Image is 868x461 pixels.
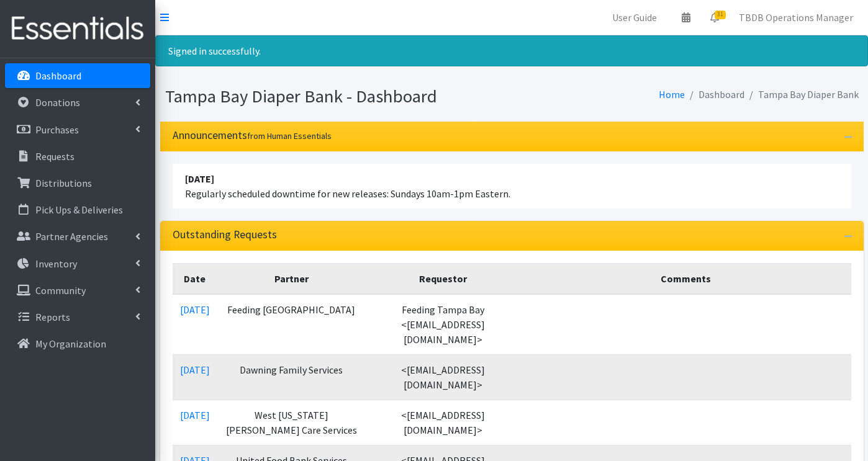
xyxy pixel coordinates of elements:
p: Distributions [35,177,92,189]
p: Requests [35,150,75,163]
h3: Outstanding Requests [173,228,277,241]
td: <[EMAIL_ADDRESS][DOMAIN_NAME]> [366,400,521,445]
a: Reports [5,305,150,329]
p: Reports [35,311,70,323]
a: My Organization [5,331,150,356]
th: Partner [217,263,366,294]
a: Inventory [5,251,150,276]
li: Regularly scheduled downtime for new releases: Sundays 10am-1pm Eastern. [173,164,851,208]
td: Feeding [GEOGRAPHIC_DATA] [217,294,366,355]
strong: [DATE] [185,172,214,185]
td: Feeding Tampa Bay <[EMAIL_ADDRESS][DOMAIN_NAME]> [366,294,521,355]
span: 31 [715,11,726,19]
p: Partner Agencies [35,230,108,243]
p: Pick Ups & Deliveries [35,204,123,216]
a: Purchases [5,117,150,142]
a: 31 [700,5,729,30]
div: Signed in successfully. [155,35,868,66]
a: Requests [5,144,150,169]
a: [DATE] [180,364,210,376]
a: Dashboard [5,63,150,88]
p: Dashboard [35,69,81,82]
a: [DATE] [180,303,210,316]
li: Dashboard [685,86,744,104]
th: Requestor [366,263,521,294]
p: Purchases [35,123,79,136]
a: Pick Ups & Deliveries [5,197,150,222]
h3: Announcements [173,129,332,142]
a: Donations [5,90,150,115]
h1: Tampa Bay Diaper Bank - Dashboard [165,86,507,107]
img: HumanEssentials [5,8,150,50]
td: Dawning Family Services [217,354,366,400]
a: Partner Agencies [5,224,150,249]
a: TBDB Operations Manager [729,5,863,30]
td: <[EMAIL_ADDRESS][DOMAIN_NAME]> [366,354,521,400]
th: Date [173,263,217,294]
li: Tampa Bay Diaper Bank [744,86,859,104]
a: Home [659,88,685,101]
p: Donations [35,96,80,109]
a: User Guide [602,5,667,30]
a: [DATE] [180,409,210,421]
small: from Human Essentials [247,130,332,141]
a: Community [5,278,150,303]
a: Distributions [5,171,150,195]
td: West [US_STATE] [PERSON_NAME] Care Services [217,400,366,445]
th: Comments [521,263,851,294]
p: Community [35,284,86,297]
p: My Organization [35,338,106,350]
p: Inventory [35,257,77,270]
